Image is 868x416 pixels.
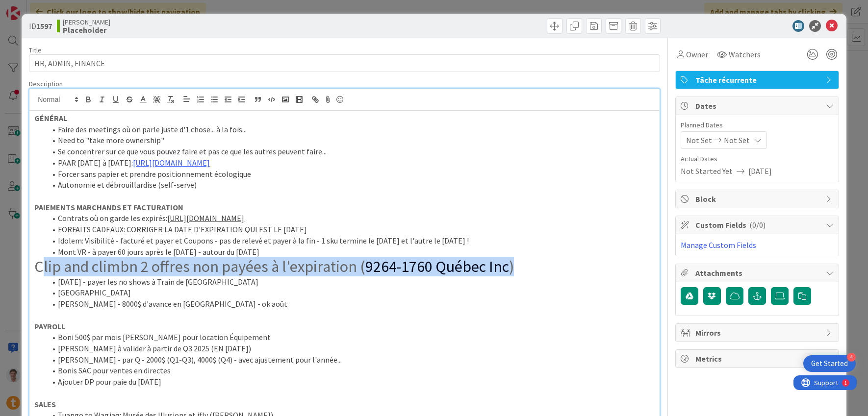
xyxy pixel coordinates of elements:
[46,135,655,146] li: Need to "take more ownership"
[695,100,821,112] span: Dates
[46,376,655,388] li: Ajouter DP pour paie du [DATE]
[749,220,766,230] span: ( 0/0 )
[46,287,655,298] li: [GEOGRAPHIC_DATA]
[21,1,45,13] span: Support
[46,224,655,235] li: FORFAITS CADEAUX: CORRIGER LA DATE D'EXPIRATION QUI EST LE [DATE]
[46,354,655,366] li: [PERSON_NAME] - par Q - 2000$ (Q1-Q3), 4000$ (Q4) - avec ajustement pour l'année...
[29,46,42,54] label: Title
[46,365,655,376] li: Bonis SAC pour ventes en directes
[681,240,756,250] a: Manage Custom Fields
[46,332,655,343] li: Boni 500$ par mois [PERSON_NAME] pour location Équipement
[46,179,655,191] li: Autonomie et débrouillardise (self-serve)
[695,327,821,339] span: Mirrors
[847,353,856,362] div: 4
[58,213,167,223] span: Contrats où on garde les expirés:
[681,165,733,177] span: Not Started Yet
[811,359,848,368] div: Get Started
[724,134,750,146] span: Not Set
[695,353,821,365] span: Metrics
[695,193,821,205] span: Block
[46,124,655,135] li: Faire des meetings où on parle juste d'1 chose... à la fois...
[46,157,655,169] li: PAAR [DATE] à [DATE]:
[46,246,655,258] li: Mont VR - à payer 60 jours après le [DATE] - autour du [DATE]
[34,257,655,276] h1: Clip and climbn 2 offres non payées à l'expiration ( )
[681,120,834,130] span: Planned Dates
[686,134,712,146] span: Not Set
[365,257,509,276] span: 9264-1760 Québec Inc
[46,276,655,288] li: [DATE] - payer les no shows à Train de [GEOGRAPHIC_DATA]
[46,169,655,180] li: Forcer sans papier et prendre positionnement écologique
[695,219,821,231] span: Custom Fields
[36,21,52,31] b: 1597
[29,20,52,32] span: ID
[46,235,655,246] li: Idolem: Visibilité - facturé et payer et Coupons - pas de relevé et payer à la fin - 1 sku termin...
[34,399,56,409] strong: SALES
[133,158,210,168] a: [URL][DOMAIN_NAME]
[695,74,821,86] span: Tâche récurrente
[46,343,655,354] li: [PERSON_NAME] à valider à partir de Q3 2025 (EN [DATE])
[46,146,655,157] li: Se concentrer sur ce que vous pouvez faire et pas ce que les autres peuvent faire...
[729,49,761,60] span: Watchers
[34,113,67,123] strong: GÉNÉRAL
[34,321,65,331] strong: PAYROLL
[63,26,110,34] b: Placeholder
[686,49,708,60] span: Owner
[29,79,63,88] span: Description
[29,54,660,72] input: type card name here...
[681,154,834,164] span: Actual Dates
[63,18,110,26] span: [PERSON_NAME]
[803,355,856,372] div: Open Get Started checklist, remaining modules: 4
[51,4,53,12] div: 1
[46,298,655,310] li: [PERSON_NAME] - 8000$ d'avance en [GEOGRAPHIC_DATA] - ok août
[34,202,183,212] strong: PAIEMENTS MARCHANDS ET FACTURATION
[695,267,821,279] span: Attachments
[167,213,244,223] a: [URL][DOMAIN_NAME]
[748,165,772,177] span: [DATE]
